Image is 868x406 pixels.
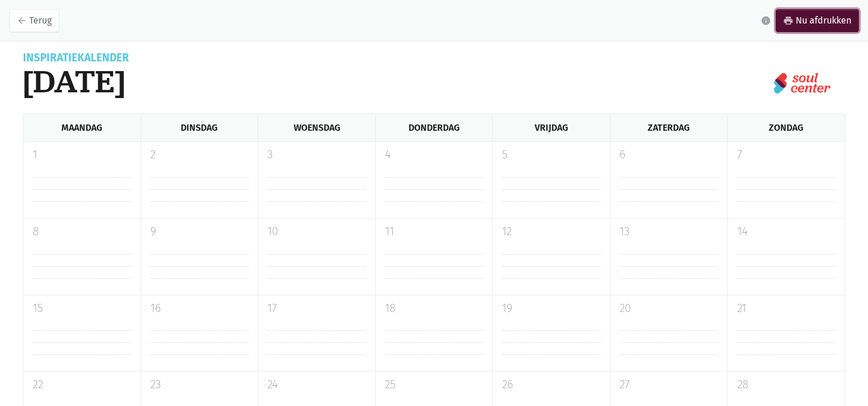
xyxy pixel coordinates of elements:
p: 1 [33,146,131,163]
p: 20 [620,300,718,317]
p: 13 [620,223,718,240]
p: 17 [267,300,366,317]
p: 10 [267,223,366,240]
div: Zaterdag [610,114,727,141]
p: 9 [150,223,249,240]
p: 15 [33,300,131,317]
h1: [DATE] [23,63,129,100]
p: 25 [385,376,484,393]
p: 19 [502,300,601,317]
i: info [761,15,771,26]
p: 27 [620,376,718,393]
p: 2 [150,146,249,163]
p: 28 [737,376,835,393]
p: 7 [737,146,835,163]
p: 26 [502,376,601,393]
div: Dinsdag [141,114,258,141]
div: Donderdag [375,114,493,141]
p: 18 [385,300,484,317]
p: 3 [267,146,366,163]
i: print [783,15,793,26]
div: Inspiratiekalender [23,53,129,63]
p: 21 [737,300,835,317]
div: Woensdag [258,114,375,141]
p: 12 [502,223,601,240]
a: arrow_backTerug [9,9,59,32]
p: 8 [33,223,131,240]
p: 6 [620,146,718,163]
p: 14 [737,223,835,240]
p: 11 [385,223,484,240]
p: 22 [33,376,131,393]
p: 23 [150,376,249,393]
div: Zondag [727,114,845,141]
p: 5 [502,146,601,163]
div: Vrijdag [492,114,610,141]
p: 4 [385,146,484,163]
p: 24 [267,376,366,393]
i: arrow_back [17,15,27,26]
div: Maandag [23,114,141,141]
a: printNu afdrukken [776,9,859,32]
p: 16 [150,300,249,317]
